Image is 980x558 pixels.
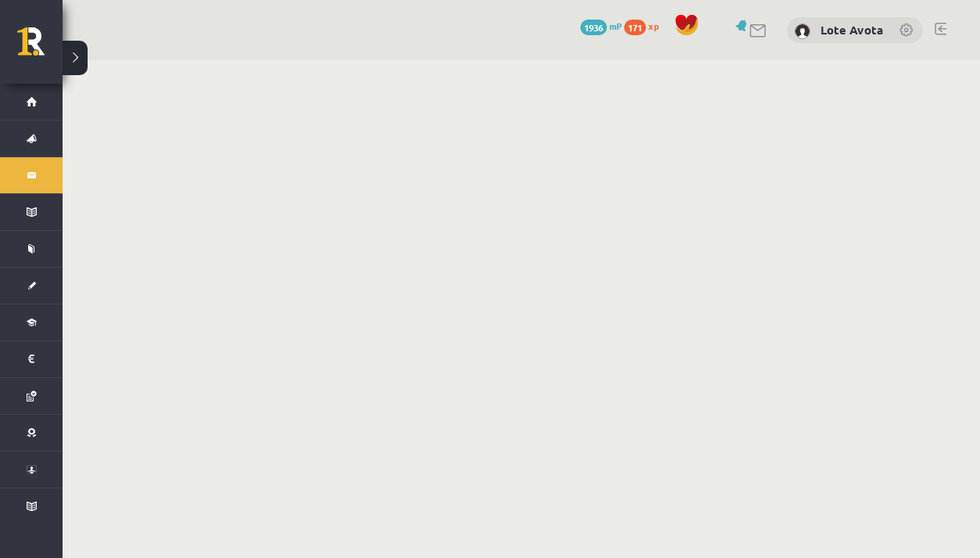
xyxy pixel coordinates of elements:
[795,23,810,39] img: Lote Avota
[820,22,883,38] a: Lote Avota
[580,20,607,35] span: 1936
[648,20,659,32] span: xp
[17,27,63,67] a: Rīgas 1. Tālmācības vidusskola
[609,20,622,32] span: mP
[624,20,646,35] span: 171
[624,20,666,32] a: 171 xp
[580,20,622,32] a: 1936 mP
